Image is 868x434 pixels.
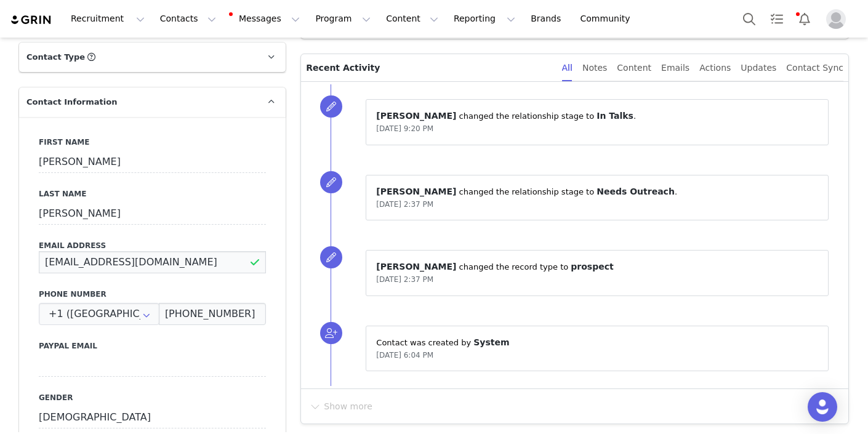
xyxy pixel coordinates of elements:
[699,54,731,82] div: Actions
[379,5,446,33] button: Content
[376,187,456,196] span: [PERSON_NAME]
[26,96,117,108] span: Contact Information
[308,5,378,33] button: Program
[446,5,523,33] button: Reporting
[617,54,651,82] div: Content
[808,392,837,422] div: Open Intercom Messenger
[376,110,818,123] p: ⁨ ⁩ changed the ⁨relationship⁩ stage to ⁨ ⁩.
[39,303,159,325] input: Country
[571,262,613,271] span: prospect
[597,111,633,121] span: In Talks
[63,5,152,33] button: Recruitment
[562,54,573,82] div: All
[39,251,266,273] input: Email Address
[376,336,818,349] p: Contact was created by ⁨ ⁩
[39,240,266,251] label: Email Address
[826,9,846,29] img: placeholder-profile.jpg
[10,14,53,26] img: grin logo
[39,137,266,148] label: First Name
[153,5,223,33] button: Contacts
[661,54,689,82] div: Emails
[376,351,433,360] span: [DATE] 6:04 PM
[376,111,456,121] span: [PERSON_NAME]
[39,340,266,352] label: Paypal Email
[39,392,266,403] label: Gender
[306,54,552,81] p: Recent Activity
[39,188,266,199] label: Last Name
[763,5,790,33] a: Tasks
[523,5,572,33] a: Brands
[597,187,675,196] span: Needs Outreach
[39,303,159,325] div: United States
[376,262,456,271] span: [PERSON_NAME]
[26,51,85,63] span: Contact Type
[582,54,607,82] div: Notes
[736,5,763,33] button: Search
[376,260,818,273] p: ⁨ ⁩ changed the record type to ⁨ ⁩
[573,5,643,33] a: Community
[39,289,266,300] label: Phone Number
[786,54,843,82] div: Contact Sync
[791,5,818,33] button: Notifications
[308,396,373,416] button: Show more
[473,337,509,347] span: System
[224,5,307,33] button: Messages
[819,9,858,29] button: Profile
[741,54,776,82] div: Updates
[10,10,505,23] body: Rich Text Area. Press ALT-0 for help.
[376,275,433,284] span: [DATE] 2:37 PM
[376,185,818,198] p: ⁨ ⁩ changed the ⁨relationship⁩ stage to ⁨ ⁩.
[159,303,266,325] input: (XXX) XXX-XXXX
[376,200,433,209] span: [DATE] 2:37 PM
[376,124,433,133] span: [DATE] 9:20 PM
